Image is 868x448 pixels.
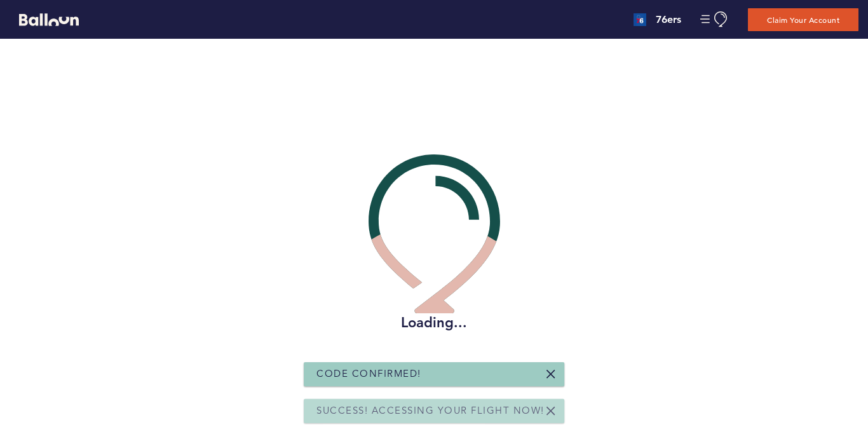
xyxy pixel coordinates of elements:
[656,12,681,27] h4: 76ers
[700,11,729,27] button: Manage Account
[19,13,79,26] svg: Balloon
[304,398,564,423] div: Success! Accessing your flight now!
[369,313,500,332] h2: Loading...
[10,13,79,26] a: Balloon
[748,8,858,31] button: Claim Your Account
[304,362,564,386] div: Code Confirmed!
